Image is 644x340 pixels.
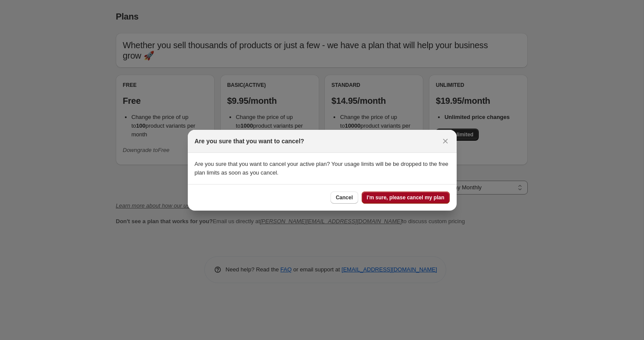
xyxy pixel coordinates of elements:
span: I'm sure, please cancel my plan [367,194,445,201]
p: Are you sure that you want to cancel your active plan? Your usage limits will be be dropped to th... [195,160,450,177]
button: Cancel [330,191,358,204]
button: Close [439,135,451,147]
span: Cancel [336,194,353,201]
h2: Are you sure that you want to cancel? [195,137,304,145]
button: I'm sure, please cancel my plan [362,191,450,204]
